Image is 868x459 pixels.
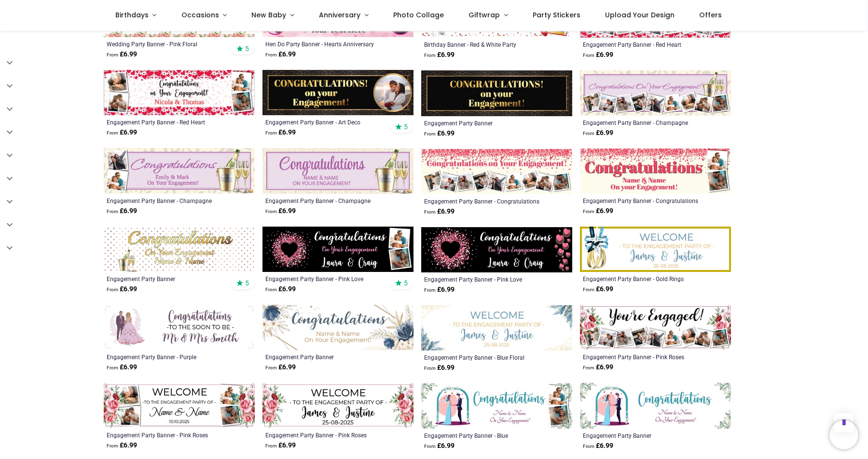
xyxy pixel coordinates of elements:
a: Engagement Party Banner [424,119,540,127]
a: Engagement Party Banner - Champagne [107,197,223,204]
img: Personalised Engagement Party Banner - Red Heart Design - Custom Name & 4 Photo Upload [104,70,255,115]
span: Upload Your Design [605,10,675,20]
a: Wedding Party Banner - Pink Floral [107,40,223,48]
span: From [265,365,277,370]
span: From [265,443,277,448]
img: Personalised Engagement Party Banner - Congratulations - 2 Photo Upload [580,148,731,194]
span: Anniversary [319,10,360,20]
img: Personalised Engagement Party Banner - Pink Love Hearts - Custom Name & 2 Photo Upload [262,227,413,272]
span: Offers [699,10,722,20]
div: Birthday Banner - Red & White Party Balloons [424,40,540,48]
img: Personalised Engagement Party Banner - Pink Roses - Custom Name & Date [262,383,413,428]
a: Hen Do Party Banner - Hearts Anniversary Engagement [265,40,382,48]
img: Personalised Engagement Party Banner - Champagne - Custom Name [262,148,413,193]
strong: £ 6.99 [265,206,296,216]
img: Personalised Engagement Party Banner - Pink Roses - Custom Text & 4 Photo Upload [104,383,255,428]
a: Engagement Party Banner - Pink Love Hearts [265,275,382,283]
strong: £ 6.99 [107,363,137,372]
span: Giftwrap [468,10,500,20]
img: Personalised Engagement Party Banner - Gold Rings - Custom Name & Date [580,227,731,272]
strong: £ 6.99 [265,50,296,59]
div: Engagement Party Banner - Art Deco [265,118,382,126]
strong: £ 6.99 [583,441,613,451]
div: Engagement Party Banner - Gold Rings [583,275,699,283]
span: From [583,444,594,449]
strong: £ 6.99 [107,206,137,216]
a: Engagement Party Banner [107,275,223,283]
span: From [583,53,594,58]
span: 5 [404,279,408,287]
strong: £ 6.99 [107,50,137,59]
span: From [583,131,594,136]
span: From [424,287,436,293]
span: From [265,287,277,292]
strong: £ 6.99 [107,128,137,137]
span: From [265,130,277,135]
span: From [107,130,118,135]
strong: £ 6.99 [265,441,296,450]
img: Engagement Party Banner - Black & Gold Art Deco [421,70,572,116]
a: Engagement Party Banner [265,353,382,361]
span: From [107,209,118,214]
strong: £ 6.99 [583,284,613,294]
strong: £ 6.99 [583,363,613,372]
span: From [424,53,436,58]
a: Engagement Party Banner - Pink Love Hearts [424,275,540,283]
strong: £ 6.99 [583,50,613,60]
strong: £ 6.99 [265,284,296,294]
span: From [424,209,436,215]
span: From [583,365,594,370]
strong: £ 6.99 [424,207,455,216]
span: From [107,287,118,292]
div: Engagement Party Banner - Champagne [583,119,699,126]
img: Personalised Engagement Party Banner - Blue Floral Design - Custom Name & Date [421,305,572,351]
img: Personalised Engagement Party Banner - Pink Love Hearts - Custom Name [421,227,572,272]
span: 5 [404,122,408,131]
span: From [583,287,594,292]
a: Engagement Party Banner - Congratulations [583,197,699,204]
strong: £ 6.99 [265,363,296,372]
a: Engagement Party Banner - Pink Roses [583,353,699,361]
img: Personalised Engagement Party Banner - Congratulations - 9 Photo Upload [421,149,572,194]
div: Engagement Party Banner - Blue Congratulations [424,432,540,439]
div: Engagement Party Banner - Red Heart Design [107,118,223,126]
span: From [424,365,436,371]
img: Personalised Engagement Party Banner - Blue Congratulations - 2 Photo Upload [421,383,572,429]
span: Birthdays [115,10,149,20]
strong: £ 6.99 [424,129,455,138]
strong: £ 6.99 [424,441,455,451]
span: From [265,52,277,57]
strong: £ 6.99 [424,50,455,60]
a: Engagement Party Banner [583,432,699,439]
span: Party Stickers [533,10,580,20]
a: Engagement Party Banner - Congratulations [424,197,540,205]
img: Engagement Party Banner - Blue Floral Design Congratulations [262,305,413,350]
img: Personalised Engagement Party Banner - Purple Congratulations - Custom Name [104,305,255,350]
a: Engagement Party Banner - Pink Roses [107,431,223,439]
img: Personalised Engagement Party Banner - Champagne - Custom Name & 2 Photo Upload [104,148,255,193]
a: Engagement Party Banner - Purple Congratulations [107,353,223,361]
span: Photo Collage [393,10,444,20]
span: From [265,209,277,214]
span: From [424,444,436,449]
img: Personalised Engagement Party Banner - Champagne - 9 Photo Upload [580,70,731,116]
a: Engagement Party Banner - Pink Roses [265,431,382,439]
span: 5 [245,44,249,53]
a: Engagement Party Banner - Red Heart Design [583,40,699,48]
